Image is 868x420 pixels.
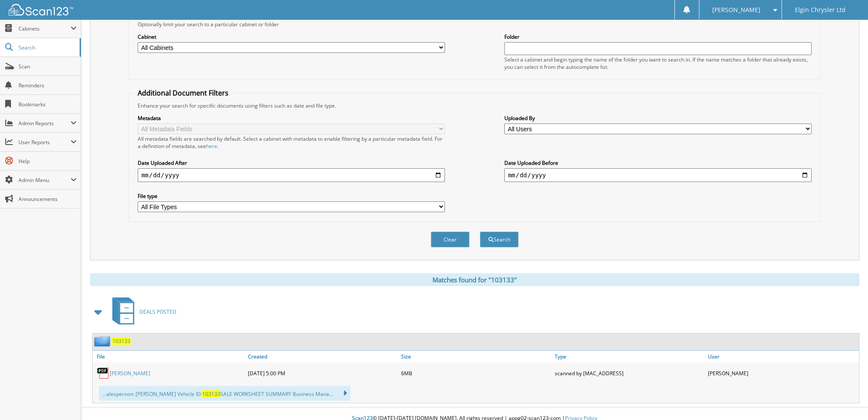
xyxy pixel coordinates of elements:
div: All metadata fields are searched by default. Select a cabinet with metadata to enable filtering b... [138,135,445,150]
input: end [504,168,811,182]
label: Date Uploaded Before [504,159,811,167]
div: Enhance your search for specific documents using filters such as date and file type. [133,102,815,109]
span: Scan [19,63,77,70]
span: Announcements [19,195,77,203]
a: [PERSON_NAME] [110,370,150,377]
span: DEALS POSTED [139,308,176,315]
label: Date Uploaded After [138,159,445,167]
span: Help [19,157,77,165]
span: 103133 [202,390,220,398]
span: Cabinets [19,25,71,32]
img: PDF.png [97,367,110,380]
div: [PERSON_NAME] [706,364,859,382]
input: start [138,168,445,182]
span: Admin Reports [19,120,71,127]
span: Reminders [19,82,77,89]
a: Created [246,351,399,362]
a: File [93,351,246,362]
a: Type [553,351,706,362]
label: File type [138,192,445,200]
a: User [706,351,859,362]
img: folder2.png [94,336,112,346]
div: 6MB [399,364,552,382]
iframe: Chat Widget [825,379,868,420]
span: Search [19,44,75,51]
button: Clear [431,232,470,247]
span: Elgin Chrysler Ltd [795,7,846,12]
label: Cabinet [138,33,445,40]
legend: Additional Document Filters [133,88,233,98]
button: Search [480,232,519,247]
span: User Reports [19,139,71,146]
div: scanned by [MAC_ADDRESS] [553,364,706,382]
div: Matches found for "103133" [90,273,859,286]
span: Admin Menu [19,176,71,184]
div: [DATE] 5:00 PM [246,364,399,382]
a: DEALS POSTED [107,295,176,329]
img: scan123-logo-white.svg [9,4,73,15]
div: ...alesperson: [PERSON_NAME] Vehicle ID: SALE WORKSHEET SUMMARY Business Mana... [99,386,350,401]
label: Uploaded By [504,114,811,122]
a: 103133 [112,337,130,345]
div: Select a cabinet and begin typing the name of the folder you want to search in. If the name match... [504,56,811,71]
a: here [206,142,217,150]
span: Bookmarks [19,101,77,108]
label: Folder [504,33,811,40]
label: Metadata [138,114,445,122]
a: Size [399,351,552,362]
div: Optionally limit your search to a particular cabinet or folder [133,21,815,28]
span: [PERSON_NAME] [712,7,760,12]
